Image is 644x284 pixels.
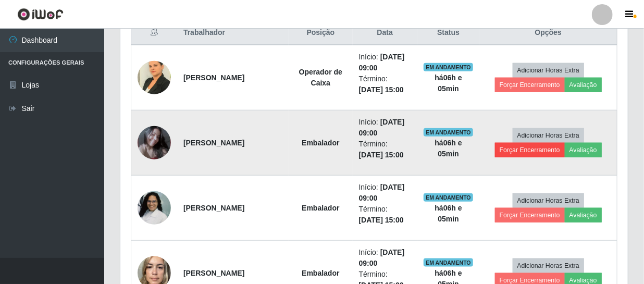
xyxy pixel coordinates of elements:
th: Posição [289,21,352,45]
strong: Embalador [302,204,339,212]
li: Início: [359,117,411,139]
span: EM ANDAMENTO [424,128,473,137]
li: Início: [359,247,411,269]
button: Adicionar Horas Extra [513,193,584,208]
span: EM ANDAMENTO [424,258,473,267]
time: [DATE] 09:00 [359,118,405,137]
li: Início: [359,52,411,73]
strong: [PERSON_NAME] [183,269,244,277]
img: 1730387044768.jpeg [138,55,171,100]
span: EM ANDAMENTO [424,63,473,71]
button: Avaliação [565,143,602,157]
strong: Operador de Caixa [299,68,342,87]
button: Forçar Encerramento [495,78,565,92]
th: Status [417,21,480,45]
th: Opções [479,21,617,45]
time: [DATE] 09:00 [359,248,405,267]
img: 1734175120781.jpeg [138,175,171,241]
time: [DATE] 09:00 [359,53,405,72]
time: [DATE] 09:00 [359,183,405,202]
img: 1707873977583.jpeg [138,124,171,162]
strong: há 06 h e 05 min [435,73,462,93]
button: Avaliação [565,78,602,92]
li: Início: [359,182,411,204]
button: Adicionar Horas Extra [513,128,584,143]
li: Término: [359,204,411,226]
button: Adicionar Horas Extra [513,63,584,78]
strong: Embalador [302,139,339,147]
time: [DATE] 15:00 [359,151,404,159]
li: Término: [359,139,411,160]
button: Forçar Encerramento [495,143,565,157]
img: CoreUI Logo [17,8,64,21]
strong: [PERSON_NAME] [183,204,244,212]
button: Forçar Encerramento [495,208,565,223]
strong: [PERSON_NAME] [183,73,244,82]
li: Término: [359,73,411,95]
strong: há 06 h e 05 min [435,139,462,158]
button: Avaliação [565,208,602,223]
time: [DATE] 15:00 [359,85,404,94]
th: Trabalhador [177,21,289,45]
time: [DATE] 15:00 [359,216,404,224]
th: Data [353,21,417,45]
button: Adicionar Horas Extra [513,258,584,273]
strong: há 06 h e 05 min [435,204,462,223]
span: EM ANDAMENTO [424,193,473,202]
strong: [PERSON_NAME] [183,139,244,147]
strong: Embalador [302,269,339,277]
